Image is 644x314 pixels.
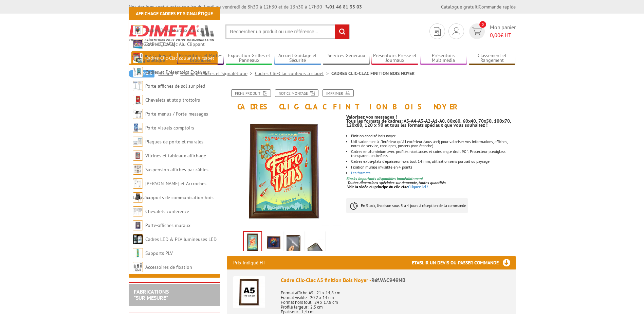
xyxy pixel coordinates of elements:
img: Porte-affiches muraux [133,220,143,230]
img: Cimaises et Accroches tableaux [133,178,143,189]
a: Porte-visuels comptoirs [145,125,194,131]
em: Toutes dimensions spéciales sur demande, toutes quantités [347,180,446,185]
a: Plaques de porte et murales [145,139,203,145]
input: rechercher [335,24,349,39]
li: Finition anodisé bois noyer [351,134,515,138]
strong: 01 46 81 33 03 [326,4,362,10]
img: devis rapide [453,27,460,35]
a: Les formats [351,170,370,175]
a: Exposition Grilles et Panneaux [226,53,273,64]
div: Cadre Clic-Clac A5 finition Bois Noyer - [281,276,510,284]
a: Porte-affiches de sol sur pied [145,83,205,89]
a: Présentoirs Multimédia [420,53,467,64]
a: Présentoirs Presse et Journaux [371,53,418,64]
li: CADRES CLIC-CLAC FINITION BOIS NOYER [331,70,415,77]
div: | [441,3,516,10]
a: Cadres Deco Muraux Alu ou [GEOGRAPHIC_DATA] [133,27,202,47]
li: Cadres en aluminium avec profilés rabattables et coins angle droit 90°. Protecteur plexiglass tra... [351,150,515,158]
a: Fiche produit [231,89,271,97]
p: Prix indiqué HT [233,256,265,269]
a: Affichage Cadres et Signalétique [129,53,176,64]
span: Voir la vidéo du principe du clic-clac [347,184,408,189]
a: Commande rapide [479,4,516,10]
div: Fixation murale invisible en 4 points [351,165,515,169]
span: Mon panier [490,23,516,39]
a: Voir la vidéo du principe du clic-clacCliquez-ici ! [347,184,428,189]
img: Plaques de porte et murales [133,137,143,147]
a: Classement et Rangement [469,53,516,64]
img: Porte-visuels comptoirs [133,123,143,133]
img: Cadres LED & PLV lumineuses LED [133,234,143,244]
img: Porte-affiches de sol sur pied [133,81,143,91]
a: [PERSON_NAME] et Accroches tableaux [133,180,206,200]
img: vac949nb_cadre_bois_noyer_zoom.jpg [308,232,324,254]
a: Services Généraux [323,53,370,64]
li: Utilisation tant à l'intérieur qu'à l'extérieur (sous abri) pour valoriser vos informations, affi... [351,140,515,148]
a: Notice Montage [275,89,318,97]
img: Cadres et Présentoirs Extérieur [133,67,143,77]
a: Vitrines et tableaux affichage [145,153,206,159]
img: vac949nb_cadre_bois_noyer_plexiglass.jpg [227,114,342,229]
a: Supports de communication bois [145,194,214,200]
img: Vitrines et tableaux affichage [133,151,143,161]
font: Stocks importants disponibles immédiatement [346,176,423,181]
p: En Stock, livraison sous 3 à 4 jours à réception de la commande [346,198,468,213]
img: Suspension affiches par câbles [133,164,143,175]
img: Porte-menus / Porte-messages [133,109,143,119]
a: Cadres Clic-Clac couleurs à clapet [255,70,331,76]
a: Affichage Cadres et Signalétique [136,11,213,17]
a: Accessoires de fixation [145,264,192,270]
a: devis rapide 0 Mon panier 0,00€ HT [467,23,516,39]
img: vac949nb_cadre_bois_noyer_plexiglass_main.jpg [287,232,303,254]
img: Chevalets conférence [133,206,143,216]
a: Chevalets et stop trottoirs [145,97,200,103]
h3: Etablir un devis ou passer commande [412,256,516,269]
span: 0 [479,21,486,28]
img: Supports PLV [133,248,143,258]
img: devis rapide [472,28,482,35]
a: Catalogue gratuit [441,4,478,10]
a: Cadres LED & PLV lumineuses LED [145,236,217,242]
a: Porte-menus / Porte-messages [145,111,208,117]
img: Cadre Clic-Clac A5 finition Bois Noyer [233,276,265,308]
a: Porte-affiches muraux [145,222,190,228]
a: Cadres et Présentoirs Extérieur [145,69,209,75]
a: Suspension affiches par câbles [145,167,208,173]
a: Supports PLV [145,250,173,256]
a: Présentoirs et Porte-brochures [177,53,224,64]
span: € HT [490,31,516,39]
img: vac949nb_cadre_bois_noyer_plexiglass.jpg [244,232,261,253]
a: Imprimer [323,89,354,97]
img: devis rapide [434,27,441,36]
a: FABRICATIONS"Sur Mesure" [134,288,169,301]
img: Accessoires de fixation [133,262,143,272]
img: Cadres Deco Muraux Alu ou Bois [133,25,143,35]
div: Nos équipes sont à votre service du lundi au vendredi de 8h30 à 12h30 et de 13h30 à 17h30 [129,3,362,10]
input: Rechercher un produit ou une référence... [225,24,350,39]
span: Réf.VAC949NB [371,277,405,283]
img: vac949nb_cadre_bois_noyer_plexiglass_paysage.jpg [265,232,282,254]
a: Cadres Clic-Clac Alu Clippant [145,41,205,47]
a: Accueil Guidage et Sécurité [274,53,321,64]
a: Chevalets conférence [145,208,189,214]
p: Valorisez vos messages ! [346,115,515,119]
span: 0,00 [490,32,500,38]
p: Tous les formats de cadres: A5-A4-A3-A2-A1-A0, 80x60, 60x40, 70x50, 100x70, 120x80, 120 x 90 et t... [346,119,515,127]
img: Chevalets et stop trottoirs [133,95,143,105]
li: Cadres extra-plats d'épaisseur hors tout 14 mm, utilisation sens portrait ou paysage [351,159,515,163]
